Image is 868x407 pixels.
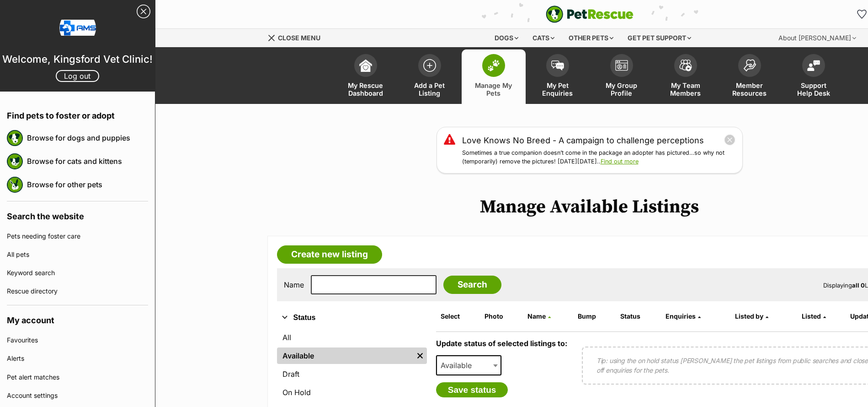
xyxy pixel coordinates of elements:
[546,5,634,23] img: logo-e224e6f780fb5917bec1dbf3a21bbac754714ae5b6737aabdf751b685950b380.svg
[615,60,628,71] img: group-profile-icon-3fa3cf56718a62981997c0bc7e787c4b2cf8bcc04b72c1350f741eb67cf2f40e.svg
[277,245,382,264] a: Create new listing
[423,59,436,72] img: add-pet-listing-icon-0afa8454b4691262ce3f59096e99ab1cd57d4a30225e0717b998d2c9b9846f56.svg
[398,49,462,104] a: Add a Pet Listing
[601,158,639,165] a: Find out more
[562,29,620,47] div: Other pets
[409,81,450,97] span: Add a Pet Listing
[462,134,704,147] a: Love Knows No Breed - A campaign to challenge perceptions
[7,101,148,126] h4: Find pets to foster or adopt
[807,60,820,71] img: help-desk-icon-fdf02630f3aa405de69fd3d07c3f3aa587a6932b1a1747fa1d2bba05be0121f9.svg
[7,386,148,405] a: Account settings
[56,70,99,82] a: Log out
[735,312,763,320] span: Listed by
[27,152,148,171] a: Browse for cats and kittens
[621,29,698,47] div: Get pet support
[7,177,23,193] img: petrescue logo
[488,29,525,47] div: Dogs
[527,312,546,320] span: Name
[526,29,561,47] div: Cats
[7,201,148,227] h4: Search the website
[679,60,692,71] img: team-members-icon-5396bd8760b3fe7c0b43da4ab00e1e3bb1a5d9ba89233759b79545d2d3fc5d0d.svg
[462,49,526,104] a: Manage My Pets
[551,60,564,71] img: pet-enquiries-icon-7e3ad2cf08bfb03b45e93fb7055b45f3efa6380592205ae92323e6603595dc1f.svg
[735,312,768,320] a: Listed by
[481,309,523,324] th: Photo
[7,331,148,349] a: Favourites
[437,359,481,372] span: Available
[277,312,427,324] button: Status
[772,29,863,47] div: About [PERSON_NAME]
[277,384,427,401] a: On Hold
[527,312,551,320] a: Name
[724,134,735,146] button: close
[7,305,148,331] h4: My account
[462,149,735,166] p: Sometimes a true companion doesn’t come in the package an adopter has pictured…so why not (tempor...
[654,49,718,104] a: My Team Members
[7,282,148,300] a: Rescue directory
[436,339,567,348] label: Update status of selected listings to:
[277,347,413,364] a: Available
[59,10,96,46] img: profile image
[852,282,865,289] strong: all 0
[278,34,320,42] span: Close menu
[7,245,148,264] a: All pets
[267,29,327,45] a: Menu
[137,5,150,18] a: Close Sidebar
[802,312,826,320] a: Listed
[27,128,148,147] a: Browse for dogs and puppies
[284,281,304,289] label: Name
[436,382,508,398] button: Save status
[617,309,661,324] th: Status
[526,49,590,104] a: My Pet Enquiries
[601,81,642,97] span: My Group Profile
[718,49,782,104] a: Member Resources
[437,309,480,324] th: Select
[7,368,148,386] a: Pet alert matches
[413,347,427,364] a: Remove filter
[7,153,23,169] img: petrescue logo
[666,312,696,320] span: translation missing: en.admin.listings.index.attributes.enquiries
[473,81,514,97] span: Manage My Pets
[802,312,821,320] span: Listed
[7,227,148,245] a: Pets needing foster care
[334,49,398,104] a: My Rescue Dashboard
[590,49,654,104] a: My Group Profile
[7,349,148,368] a: Alerts
[793,81,834,97] span: Support Help Desk
[345,81,386,97] span: My Rescue Dashboard
[574,309,616,324] th: Bump
[487,60,500,71] img: manage-my-pets-icon-02211641906a0b7f246fdf0571729dbe1e7629f14944591b6c1af311fb30b64b.svg
[277,366,427,382] a: Draft
[27,175,148,194] a: Browse for other pets
[729,81,770,97] span: Member Resources
[743,59,756,71] img: member-resources-icon-8e73f808a243e03378d46382f2149f9095a855e16c252ad45f914b54edf8863c.svg
[443,276,501,294] input: Search
[436,355,502,375] span: Available
[782,49,846,104] a: Support Help Desk
[7,130,23,146] img: petrescue logo
[546,5,634,23] a: PetRescue
[537,81,578,97] span: My Pet Enquiries
[666,312,701,320] a: Enquiries
[7,264,148,282] a: Keyword search
[277,329,427,346] a: All
[665,81,706,97] span: My Team Members
[359,59,372,72] img: dashboard-icon-eb2f2d2d3e046f16d808141f083e7271f6b2e854fb5c12c21221c1fb7104beca.svg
